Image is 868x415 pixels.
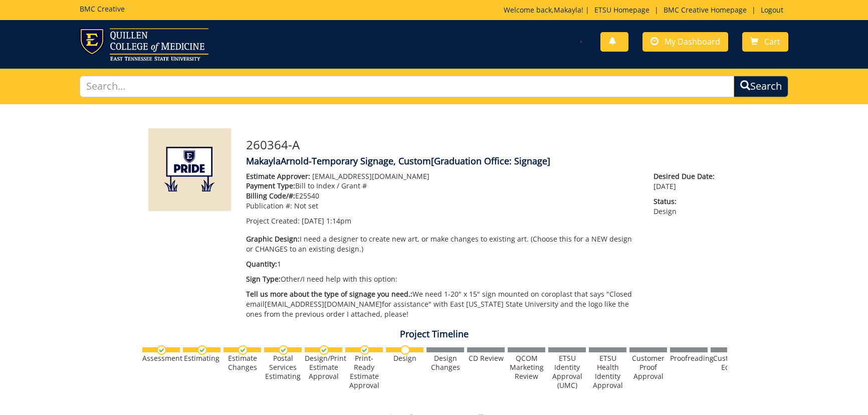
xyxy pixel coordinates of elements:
img: ETSU logo [80,28,208,61]
p: I need a designer to create new art, or make changes to existing art. (Choose this for a NEW desi... [246,234,638,254]
a: Logout [756,5,788,15]
p: 1 [246,259,638,269]
p: E25540 [246,191,638,201]
h4: MakaylaArnold-Temporary Signage, Custom [246,156,720,166]
div: Postal Services Estimating [264,354,302,381]
a: ETSU Homepage [589,5,655,15]
img: checkmark [197,345,207,355]
a: My Dashboard [642,32,728,52]
span: Desired Due Date: [654,171,720,181]
div: Estimating [183,354,221,363]
span: [DATE] 1:14pm [302,216,351,226]
span: Project Created: [246,216,300,226]
p: Welcome back, ! | | | [504,5,788,15]
p: Design [654,196,720,217]
img: checkmark [360,345,369,355]
div: Customer Edits [711,354,748,372]
input: Search... [80,76,734,97]
div: ETSU Health Identity Approval [589,354,626,390]
p: We need 1-20" x 15" sign mounted on coroplast that says "Closed email [EMAIL_ADDRESS][DOMAIN_NAME... [246,289,638,319]
div: Assessment [142,354,180,363]
span: [Graduation Office: Signage] [431,155,550,167]
div: Design/Print Estimate Approval [305,354,342,381]
p: [EMAIL_ADDRESS][DOMAIN_NAME] [246,171,638,181]
span: Publication #: [246,201,292,211]
p: Other/I need help with this option: [246,274,638,284]
span: Payment Type: [246,181,295,190]
h5: BMC Creative [80,5,125,13]
div: Estimate Changes [224,354,261,372]
span: Not set [294,201,318,211]
span: Tell us more about the type of signage you need.: [246,289,412,299]
div: CD Review [467,354,505,363]
span: Status: [654,196,720,206]
img: Product featured image [148,128,231,211]
span: Estimate Approver: [246,171,310,181]
span: My Dashboard [665,36,720,47]
a: Makayla [554,5,581,15]
button: Search [734,76,788,97]
img: no [400,345,410,355]
p: Bill to Index / Grant # [246,181,638,191]
h4: Project Timeline [141,329,727,339]
div: Design Changes [426,354,464,372]
h3: 260364-A [246,138,720,151]
span: Cart [764,36,780,47]
span: Billing Code/#: [246,191,295,200]
img: checkmark [238,345,248,355]
span: Graphic Design: [246,234,300,244]
img: checkmark [157,345,166,355]
div: Proofreading [670,354,708,363]
span: Quantity: [246,259,277,269]
img: checkmark [279,345,288,355]
div: ETSU Identity Approval (UMC) [548,354,586,390]
a: BMC Creative Homepage [659,5,752,15]
div: Print-Ready Estimate Approval [345,354,383,390]
span: Sign Type: [246,274,281,284]
div: Customer Proof Approval [629,354,667,381]
a: Cart [742,32,788,52]
p: [DATE] [654,171,720,191]
img: checkmark [319,345,329,355]
div: Design [386,354,423,363]
div: QCOM Marketing Review [508,354,545,381]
